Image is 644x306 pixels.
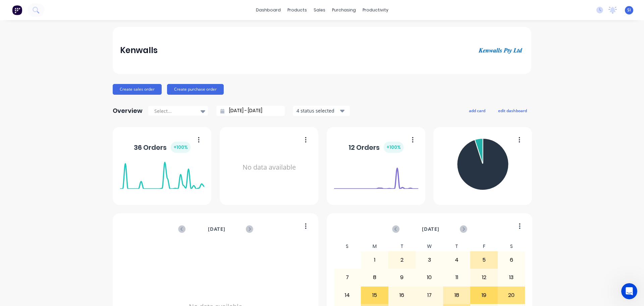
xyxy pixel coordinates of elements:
div: 18 [443,287,470,304]
button: Create purchase order [167,84,224,95]
div: 14 [334,287,361,304]
span: [DATE] [208,225,225,233]
button: add card [465,106,490,115]
div: S [334,242,361,251]
div: 10 [416,269,443,286]
div: 19 [471,287,497,304]
div: 7 [334,269,361,286]
div: + 100 % [384,142,404,153]
div: 3 [416,252,443,268]
button: 4 status selected [293,106,350,116]
button: Create sales order [113,84,162,95]
div: Overview [113,104,143,118]
div: 6 [498,252,525,268]
div: + 100 % [171,142,191,153]
div: 1 [361,252,388,268]
div: 17 [416,287,443,304]
div: M [361,242,388,251]
div: 12 Orders [348,142,404,153]
div: Kenwalls [120,44,158,57]
div: W [416,242,443,251]
div: 5 [471,252,497,268]
button: edit dashboard [494,106,531,115]
div: 4 status selected [297,107,339,114]
img: Kenwalls [477,46,524,54]
div: products [284,5,310,15]
div: T [388,242,416,251]
div: 12 [471,269,497,286]
div: purchasing [329,5,359,15]
div: 20 [498,287,525,304]
div: No data available [227,136,311,199]
img: Factory [12,5,22,15]
div: 15 [361,287,388,304]
div: F [470,242,498,251]
a: dashboard [253,5,284,15]
iframe: Intercom live chat [621,283,637,299]
div: 13 [498,269,525,286]
div: 36 Orders [134,142,191,153]
div: 9 [389,269,416,286]
div: 4 [443,252,470,268]
div: T [443,242,471,251]
div: S [498,242,525,251]
span: SI [627,7,631,13]
div: sales [310,5,329,15]
div: 16 [389,287,416,304]
span: [DATE] [422,225,439,233]
div: productivity [359,5,392,15]
div: 11 [443,269,470,286]
div: 2 [389,252,416,268]
div: 8 [361,269,388,286]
